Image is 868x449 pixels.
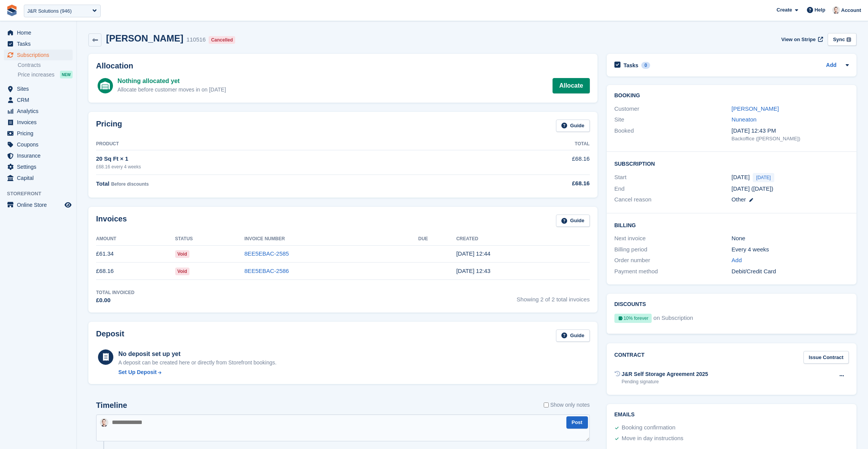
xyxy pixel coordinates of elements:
span: Account [841,7,861,14]
div: NEW [60,71,73,78]
div: Payment method [614,267,732,276]
div: End [614,185,732,193]
h2: Subscription [614,160,849,167]
div: Booked [614,126,732,143]
h2: Pricing [96,120,122,132]
time: 2025-09-26 11:44:35 UTC [456,250,490,257]
div: Site [614,115,732,124]
span: Invoices [17,117,63,128]
th: Status [175,233,244,245]
div: Customer [614,105,732,113]
span: Create [777,6,792,14]
h2: Allocation [96,62,590,70]
div: Start [614,173,732,182]
time: 2025-09-26 11:43:52 UTC [456,268,490,274]
div: 0 [641,62,650,69]
div: None [732,234,849,243]
h2: Deposit [96,329,124,342]
div: Order number [614,256,732,265]
span: Analytics [17,106,63,116]
a: menu [4,106,73,116]
span: Insurance [17,150,63,161]
th: Created [456,233,589,245]
a: menu [4,83,73,94]
a: menu [4,139,73,150]
div: [DATE] 12:43 PM [732,126,849,135]
span: View on Stripe [781,36,815,43]
th: Amount [96,233,175,245]
span: Void [175,268,189,275]
div: Total Invoiced [96,289,134,296]
a: Issue Contract [803,351,849,364]
input: Show only notes [544,401,549,409]
img: Jeff Knox [100,418,108,427]
img: Jeff Knox [832,6,840,14]
span: Capital [17,173,63,183]
span: Price increases [18,71,55,78]
span: on Subscription [654,314,693,326]
span: Before discounts [111,181,149,187]
a: Contracts [18,62,73,69]
a: Nuneaton [732,116,757,123]
div: £0.00 [96,296,134,305]
div: Move in day instructions [622,434,684,443]
a: 8EE5EBAC-2586 [244,268,289,274]
span: Subscriptions [17,50,63,60]
span: Storefront [7,190,76,198]
div: Next invoice [614,234,732,243]
div: Sync [833,36,845,43]
a: menu [4,50,73,60]
div: 110516 [186,35,206,44]
a: Price increases NEW [18,70,73,79]
h2: Billing [614,221,849,229]
a: menu [4,150,73,161]
span: Settings [17,161,63,172]
span: Online Store [17,200,63,210]
th: Invoice Number [244,233,418,245]
span: Tasks [17,38,63,49]
span: Showing 2 of 2 total invoices [517,289,590,305]
a: menu [4,117,73,128]
h2: [PERSON_NAME] [106,33,183,43]
div: Booking confirmation [622,423,675,432]
div: Debit/Credit Card [732,267,849,276]
a: Add [826,61,836,70]
div: £68.16 every 4 weeks [96,163,466,170]
td: £68.16 [96,263,175,280]
span: [DATE] ([DATE]) [732,185,773,192]
label: Show only notes [544,401,590,409]
span: CRM [17,95,63,105]
img: stora-icon-8386f47178a22dfd0bd8f6a31ec36ba5ce8667c1dd55bd0f319d3a0aa187defe.svg [6,5,18,16]
h2: Timeline [96,401,127,410]
h2: Invoices [96,215,127,227]
a: View on Stripe [778,33,825,46]
th: Product [96,138,466,150]
div: J&R Self Storage Agreement 2025 [622,370,708,378]
a: Guide [556,215,590,227]
h2: Contract [614,351,645,364]
span: [DATE] [753,173,774,182]
img: icon-info-grey-7440780725fd019a000dd9b08b2336e03edf1995a4989e88bcd33f0948082b44.svg [846,37,851,42]
a: Guide [556,329,590,342]
a: Set Up Deposit [118,368,277,376]
h2: Tasks [624,62,639,69]
div: Every 4 weeks [732,245,849,254]
span: Coupons [17,139,63,150]
div: 20 Sq Ft × 1 [96,155,466,163]
div: Backoffice ([PERSON_NAME]) [732,135,849,143]
th: Due [418,233,456,245]
a: menu [4,200,73,210]
div: Allocate before customer moves in on [DATE] [118,86,226,94]
a: menu [4,38,73,49]
a: Guide [556,120,590,132]
h2: Discounts [614,301,849,308]
span: Other [732,196,746,203]
h2: Emails [614,412,849,418]
div: Set Up Deposit [118,368,157,376]
a: [PERSON_NAME] [732,105,779,112]
div: Pending signature [622,378,708,385]
div: J&R Solutions (946) [27,7,72,15]
div: Billing period [614,245,732,254]
a: menu [4,161,73,172]
span: Help [815,6,825,14]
